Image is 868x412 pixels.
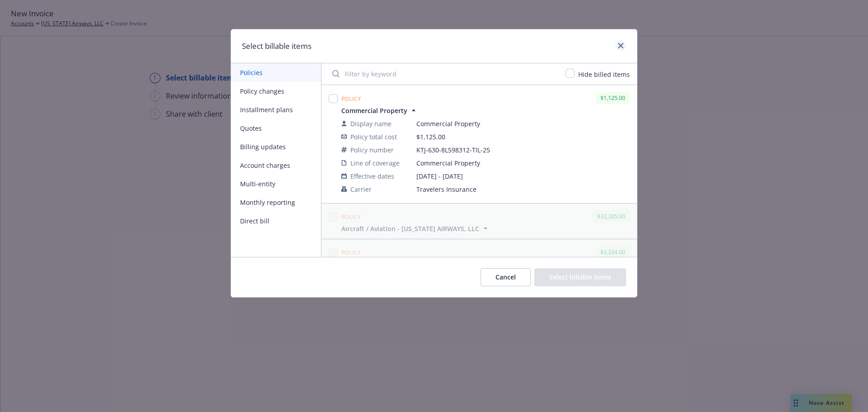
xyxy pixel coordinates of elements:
button: Policies [231,63,321,82]
button: Installment plans [231,100,321,119]
span: Policy [341,95,361,103]
div: $1,125.00 [596,92,630,104]
span: Commercial Property [416,158,630,168]
button: Account charges [231,156,321,175]
span: Display name [350,119,392,128]
span: Travelers Insurance [416,185,630,194]
span: Aircraft / Aviation - [US_STATE] AIRWAYS, LLC [341,224,479,233]
span: Commercial Property [416,119,630,128]
button: Billing updates [231,137,321,156]
button: Aircraft / Aviation - [US_STATE] AIRWAYS, LLC [341,224,490,233]
button: Quotes [231,119,321,137]
button: Commercial Property [341,106,418,115]
h1: Select billable items [242,40,311,52]
button: Direct bill [231,212,321,230]
span: Policy$3,324.00 [321,239,637,275]
button: Monthly reporting [231,193,321,212]
button: Multi-entity [231,175,321,193]
span: [DATE] - [DATE] [416,171,630,181]
span: Policy [341,249,361,256]
span: Policy [341,213,361,221]
span: Hide billed items [578,70,630,79]
div: $3,324.00 [596,246,630,258]
span: Policy number [350,145,394,155]
span: Commercial Property [341,106,407,115]
button: Policy changes [231,82,321,100]
div: $32,205.00 [593,211,630,222]
span: $1,125.00 [416,133,445,141]
a: close [615,40,626,51]
span: Policy$32,205.00Aircraft / Aviation - [US_STATE] AIRWAYS, LLC [321,204,637,239]
span: Effective dates [350,171,394,181]
span: Carrier [350,185,372,194]
input: Filter by keyword [327,65,560,83]
span: Policy total cost [350,132,397,142]
span: KTJ-630-8L598312-TIL-25 [416,145,630,155]
span: Line of coverage [350,158,400,168]
button: Cancel [481,268,531,286]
